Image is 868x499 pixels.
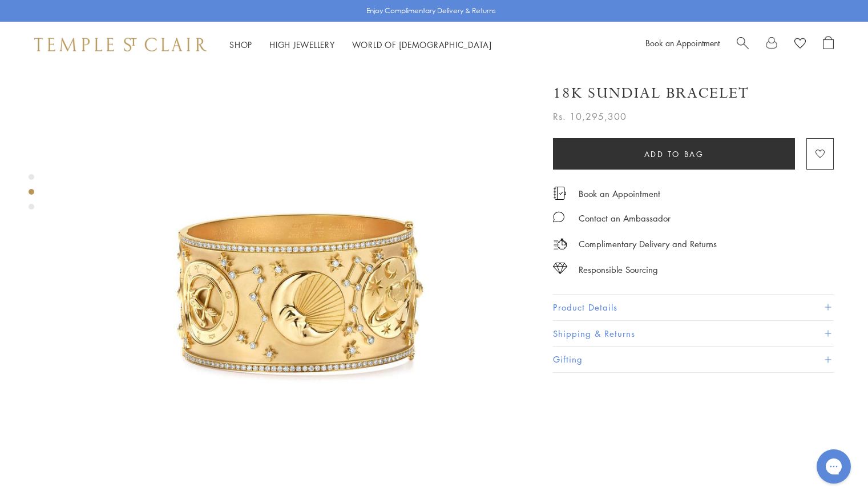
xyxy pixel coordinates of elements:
[794,36,806,53] a: View Wishlist
[645,37,720,49] a: Book an Appointment
[579,263,658,277] div: Responsible Sourcing
[229,39,252,50] a: ShopShop
[352,39,492,50] a: World of [DEMOGRAPHIC_DATA]World of [DEMOGRAPHIC_DATA]
[229,38,492,52] nav: Main navigation
[366,5,496,17] p: Enjoy Complimentary Delivery & Returns
[34,38,207,51] img: Temple St. Clair
[579,187,660,200] a: Book an Appointment
[553,138,795,170] button: Add to bag
[644,148,704,160] span: Add to bag
[553,83,749,103] h1: 18K Sundial Bracelet
[579,237,717,251] p: Complimentary Delivery and Returns
[737,36,749,53] a: Search
[811,445,857,488] iframe: Gorgias live chat messenger
[553,347,834,372] button: Gifting
[553,263,567,274] img: icon_sourcing.svg
[553,109,627,124] span: Rs. 10,295,300
[553,321,834,347] button: Shipping & Returns
[553,211,564,223] img: MessageIcon-01_2.svg
[29,171,34,219] div: Product gallery navigation
[579,211,671,226] div: Contact an Ambassador
[553,295,834,320] button: Product Details
[823,36,834,53] a: Open Shopping Bag
[553,237,567,251] img: icon_delivery.svg
[553,187,567,200] img: icon_appointment.svg
[269,39,335,50] a: High JewelleryHigh Jewellery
